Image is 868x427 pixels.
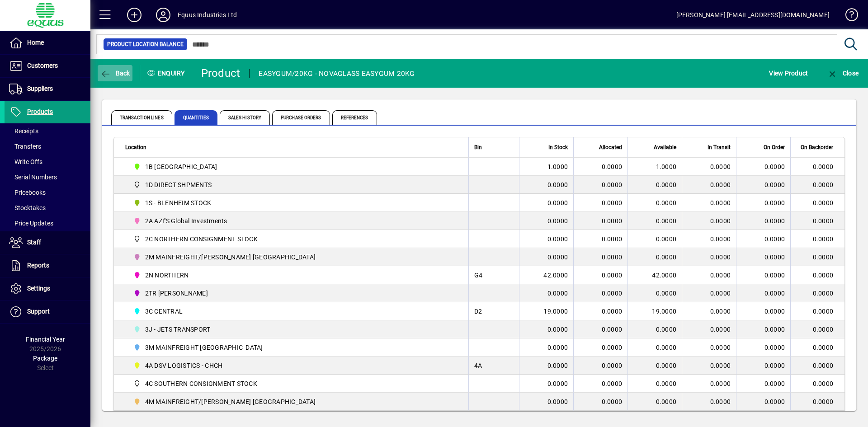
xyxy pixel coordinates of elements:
span: 0.0000 [710,326,731,333]
a: Staff [5,231,90,254]
span: 0.0000 [602,398,623,405]
td: 0.0000 [519,338,573,357]
a: Price Updates [5,216,90,231]
span: 2A AZI''S Global Investments [145,216,227,225]
button: Close [825,65,861,81]
span: 2M MAINFREIGHT/[PERSON_NAME] [GEOGRAPHIC_DATA] [145,253,316,262]
span: Quantities [175,110,217,125]
a: Home [5,32,90,54]
span: Transfers [9,143,41,150]
span: Bin [474,142,482,152]
span: Suppliers [27,85,53,92]
span: 3M MAINFREIGHT [GEOGRAPHIC_DATA] [145,343,263,352]
span: Close [827,70,859,77]
span: 1D DIRECT SHPMENTS [145,180,212,189]
a: Knowledge Base [839,2,857,31]
td: 0.0000 [519,320,573,338]
span: 0.0000 [602,163,623,170]
span: Package [33,355,57,362]
td: 0.0000 [519,375,573,393]
span: 0.0000 [602,199,623,206]
td: 0.0000 [627,320,682,338]
span: 0.0000 [710,290,731,297]
td: 0.0000 [790,284,844,302]
span: 4M MAINFREIGHT/[PERSON_NAME] [GEOGRAPHIC_DATA] [145,397,316,406]
td: 0.0000 [519,248,573,266]
span: Settings [27,285,50,292]
span: 3J - JETS TRANSPORT [145,325,211,334]
span: 0.0000 [710,181,731,188]
span: 2TR [PERSON_NAME] [145,289,208,298]
td: 0.0000 [519,230,573,248]
span: 2TR TOM RYAN CARTAGE [130,288,458,299]
span: 0.0000 [710,199,731,206]
div: EASYGUM/20KG - NOVAGLASS EASYGUM 20KG [259,66,415,81]
td: 42.0000 [627,266,682,284]
span: 0.0000 [764,343,785,352]
span: 0.0000 [764,180,785,189]
span: 1B BLENHEIM [130,161,458,172]
span: View Product [769,66,808,80]
span: 0.0000 [602,290,623,297]
td: 0.0000 [519,176,573,194]
td: 0.0000 [519,393,573,411]
span: Home [27,39,44,46]
span: 3C CENTRAL [130,306,458,317]
span: 0.0000 [764,397,785,406]
span: 0.0000 [602,326,623,333]
td: 0.0000 [790,266,844,284]
td: 0.0000 [790,212,844,230]
td: 42.0000 [519,266,573,284]
div: Product [201,66,241,80]
span: 4C SOUTHERN CONSIGNMENT STOCK [145,379,257,388]
td: 19.0000 [519,302,573,320]
span: 4C SOUTHERN CONSIGNMENT STOCK [130,378,458,389]
button: Add [120,7,149,23]
a: Stocktakes [5,200,90,216]
span: 0.0000 [764,325,785,334]
span: In Transit [708,142,731,152]
span: 0.0000 [710,272,731,279]
span: On Backorder [801,142,833,152]
span: 0.0000 [764,307,785,316]
td: 0.0000 [790,320,844,338]
td: 1.0000 [627,158,682,176]
span: 0.0000 [710,344,731,351]
td: 4A [468,357,519,375]
span: 0.0000 [764,379,785,388]
td: 0.0000 [627,393,682,411]
span: Receipts [9,127,38,135]
span: 0.0000 [764,271,785,280]
span: 0.0000 [764,289,785,298]
span: Pricebooks [9,189,46,196]
td: 0.0000 [627,194,682,212]
a: Receipts [5,123,90,139]
td: 0.0000 [790,302,844,320]
span: 4M MAINFREIGHT/OWENS CHRISTCHURCH [130,396,458,407]
span: 0.0000 [764,198,785,207]
span: Financial Year [26,336,65,343]
span: 3J - JETS TRANSPORT [130,324,458,335]
a: Write Offs [5,154,90,169]
span: 0.0000 [710,217,731,225]
td: 0.0000 [627,284,682,302]
span: 0.0000 [710,163,731,170]
span: 0.0000 [710,380,731,387]
span: Staff [27,239,41,246]
app-page-header-button: Back [90,65,140,81]
span: 4A DSV LOGISTICS - CHCH [130,360,458,371]
span: Write Offs [9,158,42,165]
span: Available [654,142,676,152]
span: 0.0000 [602,253,623,261]
span: Sales History [220,110,270,125]
span: Stocktakes [9,204,46,211]
span: 2C NORTHERN CONSIGNMENT STOCK [130,234,458,244]
td: 0.0000 [627,338,682,357]
span: Location [125,142,146,152]
a: Reports [5,254,90,277]
div: Enquiry [140,66,194,80]
span: Purchase Orders [272,110,330,125]
div: Equus Industries Ltd [178,8,237,22]
span: 0.0000 [764,235,785,244]
button: Profile [149,7,178,23]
